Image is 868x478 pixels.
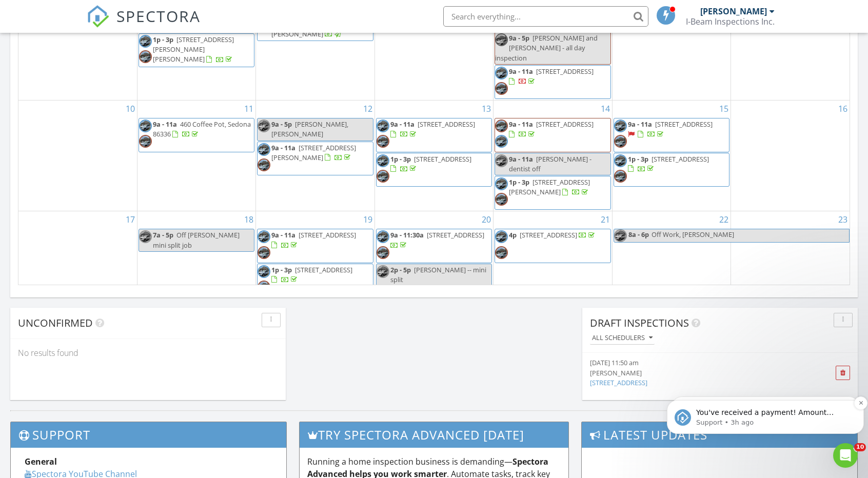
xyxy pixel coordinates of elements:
[509,154,533,164] span: 9a - 11a
[836,211,850,228] a: Go to August 23, 2025
[153,230,173,240] span: 7a - 5p
[257,229,373,263] a: 9a - 11a [STREET_ADDRESS]
[271,265,352,284] a: 1p - 3p [STREET_ADDRESS]
[116,5,201,27] span: SPECTORA
[614,135,627,148] img: img_2873.jpg
[377,265,389,278] img: img_2871.jpg
[258,230,270,243] img: img_2871.jpg
[139,120,152,132] img: img_2871.jpg
[520,230,577,240] span: [STREET_ADDRESS]
[153,230,240,249] span: Off [PERSON_NAME] mini split job
[614,229,627,242] img: img_2871.jpg
[139,33,254,67] a: 1p - 3p [STREET_ADDRESS][PERSON_NAME][PERSON_NAME]
[377,135,389,148] img: img_2873.jpg
[614,120,627,132] img: img_2871.jpg
[271,120,292,129] span: 9a - 5p
[652,154,709,164] span: [STREET_ADDRESS]
[495,177,508,190] img: img_2871.jpg
[257,142,373,175] a: 9a - 11a [STREET_ADDRESS][PERSON_NAME]
[124,101,137,117] a: Go to August 10, 2025
[495,230,508,243] img: img_2871.jpg
[427,230,484,240] span: [STREET_ADDRESS]
[390,154,411,164] span: 1p - 3p
[137,101,255,211] td: Go to August 11, 2025
[242,101,255,117] a: Go to August 11, 2025
[271,120,348,138] span: [PERSON_NAME], [PERSON_NAME]
[414,154,471,164] span: [STREET_ADDRESS]
[153,120,251,138] a: 9a - 11a 460 Coffee Pot, Sedona 86336
[628,120,713,138] a: 9a - 11a [STREET_ADDRESS]
[700,6,767,16] div: [PERSON_NAME]
[509,67,533,76] span: 9a - 11a
[495,176,610,210] a: 1p - 3p [STREET_ADDRESS][PERSON_NAME]
[25,456,57,467] strong: General
[614,170,627,183] img: img_2873.jpg
[271,143,356,162] span: [STREET_ADDRESS][PERSON_NAME]
[258,120,270,132] img: img_2871.jpg
[614,154,627,167] img: img_2871.jpg
[495,118,610,152] a: 9a - 11a [STREET_ADDRESS]
[390,230,484,249] a: 9a - 11:30a [STREET_ADDRESS]
[418,120,475,129] span: [STREET_ADDRESS]
[495,246,508,259] img: img_2873.jpg
[590,358,807,368] div: [DATE] 11:50 am
[628,154,709,173] a: 1p - 3p [STREET_ADDRESS]
[258,281,270,293] img: img_2873.jpg
[242,211,255,228] a: Go to August 18, 2025
[377,230,389,243] img: img_2871.jpg
[495,82,508,95] img: img_2873.jpg
[494,101,612,211] td: Go to August 14, 2025
[612,211,731,299] td: Go to August 22, 2025
[376,153,492,187] a: 1p - 3p [STREET_ADDRESS]
[612,101,731,211] td: Go to August 15, 2025
[295,265,352,274] span: [STREET_ADDRESS]
[124,211,137,228] a: Go to August 17, 2025
[836,101,850,117] a: Go to August 16, 2025
[731,211,850,299] td: Go to August 23, 2025
[153,35,234,64] a: 1p - 3p [STREET_ADDRESS][PERSON_NAME][PERSON_NAME]
[495,135,508,148] img: img_2871.jpg
[509,33,529,43] span: 9a - 5p
[390,230,424,240] span: 9a - 11:30a
[271,230,356,249] a: 9a - 11a [STREET_ADDRESS]
[139,118,254,152] a: 9a - 11a 460 Coffee Pot, Sedona 86336
[271,230,295,240] span: 9a - 11a
[590,316,689,330] span: Draft Inspections
[376,118,492,152] a: 9a - 11a [STREET_ADDRESS]
[258,246,270,259] img: img_2873.jpg
[509,177,590,196] a: 1p - 3p [STREET_ADDRESS][PERSON_NAME]
[509,120,594,138] a: 9a - 11a [STREET_ADDRESS]
[258,143,270,156] img: img_2871.jpg
[509,230,517,240] span: 4p
[833,443,858,468] iframe: Intercom live chat
[390,265,411,274] span: 2p - 5p
[509,177,529,187] span: 1p - 3p
[495,154,508,167] img: img_2871.jpg
[377,170,389,183] img: img_2873.jpg
[361,211,374,228] a: Go to August 19, 2025
[590,358,807,388] a: [DATE] 11:50 am [PERSON_NAME] [STREET_ADDRESS]
[137,211,255,299] td: Go to August 18, 2025
[376,229,492,263] a: 9a - 11:30a [STREET_ADDRESS]
[443,6,648,27] input: Search everything...
[495,193,508,206] img: img_2873.jpg
[495,67,508,79] img: img_2871.jpg
[390,265,486,284] span: [PERSON_NAME] -- mini split
[257,264,373,297] a: 1p - 3p [STREET_ADDRESS]
[495,33,598,62] span: [PERSON_NAME] and [PERSON_NAME] - all day inspection
[652,230,734,239] span: Off Work, [PERSON_NAME]
[390,120,415,129] span: 9a - 11a
[87,5,109,28] img: The Best Home Inspection Software - Spectora
[599,211,612,228] a: Go to August 21, 2025
[509,230,597,240] a: 4p [STREET_ADDRESS]
[509,154,591,173] span: [PERSON_NAME] - dentist off
[271,143,356,162] a: 9a - 11a [STREET_ADDRESS][PERSON_NAME]
[87,14,201,35] a: SPECTORA
[854,443,866,451] span: 10
[495,33,508,46] img: img_2873.jpg
[628,229,649,242] span: 8a - 6p
[299,230,356,240] span: [STREET_ADDRESS]
[495,229,610,263] a: 4p [STREET_ADDRESS]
